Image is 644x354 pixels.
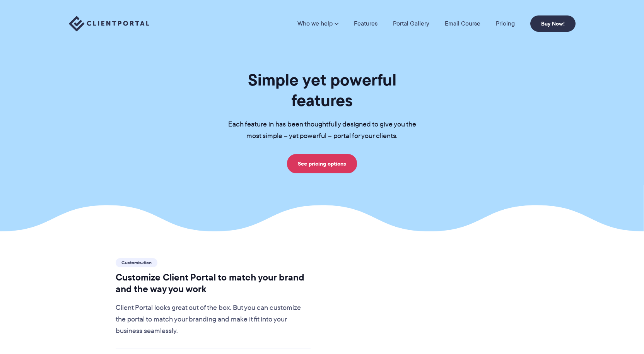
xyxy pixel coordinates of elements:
[496,21,515,27] a: Pricing
[354,21,378,27] a: Features
[116,302,311,337] p: Client Portal looks great out of the box. But you can customize the portal to match your branding...
[116,258,157,267] span: Customization
[297,21,338,27] a: Who we help
[445,21,480,27] a: Email Course
[530,15,576,32] a: Buy Now!
[287,154,357,173] a: See pricing options
[393,21,429,27] a: Portal Gallery
[216,70,429,111] h1: Simple yet powerful features
[116,272,311,295] h2: Customize Client Portal to match your brand and the way you work
[216,119,429,142] p: Each feature in has been thoughtfully designed to give you the most simple – yet powerful – porta...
